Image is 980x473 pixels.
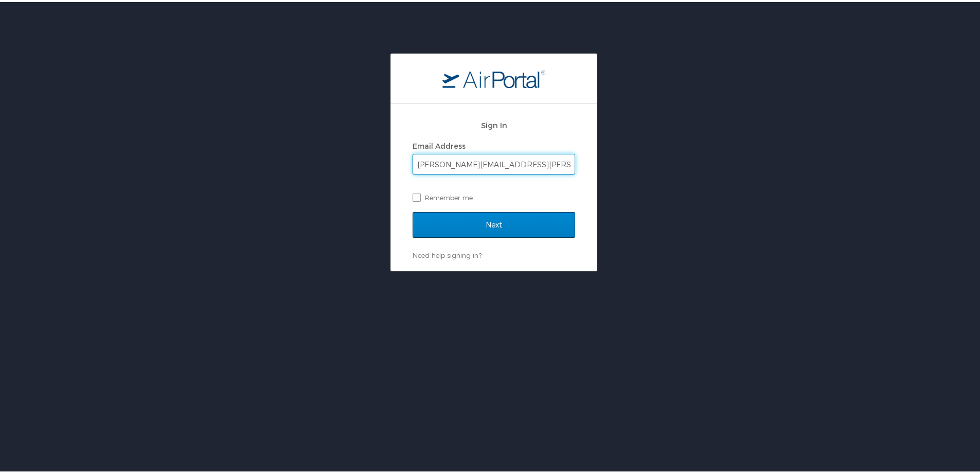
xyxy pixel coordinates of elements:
[442,67,545,86] img: logo
[413,210,575,236] input: Next
[413,249,482,257] a: Need help signing in?
[413,139,466,148] label: Email Address
[413,117,575,129] h2: Sign In
[413,188,575,203] label: Remember me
